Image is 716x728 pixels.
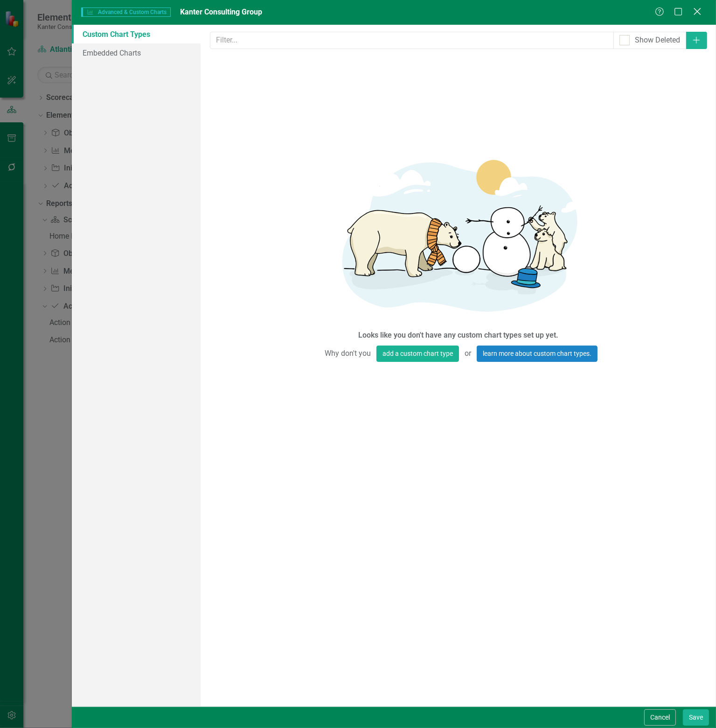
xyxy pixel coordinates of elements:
[72,25,201,43] a: Custom Chart Types
[72,43,201,62] a: Embedded Charts
[459,346,477,362] span: or
[683,709,709,726] button: Save
[319,346,376,362] span: Why don't you
[477,346,598,362] a: learn more about custom chart types.
[635,35,681,46] div: Show Deleted
[644,709,676,726] button: Cancel
[210,32,614,49] input: Filter...
[180,7,262,16] span: Kanter Consulting Group
[81,7,171,17] span: Advanced & Custom Charts
[358,330,558,341] div: Looks like you don't have any custom chart types set up yet.
[376,346,459,362] button: add a custom chart type
[318,141,598,328] img: Getting started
